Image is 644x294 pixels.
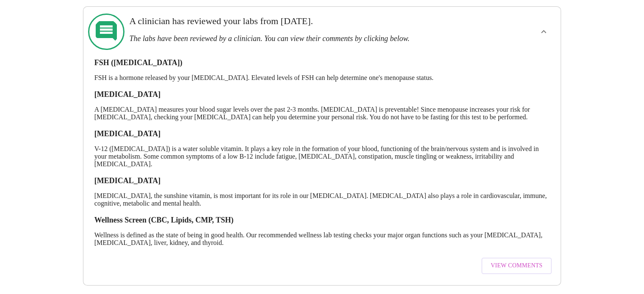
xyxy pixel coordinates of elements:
[94,231,550,247] p: Wellness is defined as the state of being in good health. Our recommended wellness lab testing ch...
[94,192,550,207] p: [MEDICAL_DATA], the sunshine vitamin, is most important for its role in our [MEDICAL_DATA]. [MEDI...
[94,216,550,225] h3: Wellness Screen (CBC, Lipids, CMP, TSH)
[94,145,550,168] p: V-12 ([MEDICAL_DATA]) is a water soluble vitamin. It plays a key role in the formation of your bl...
[129,16,469,27] h3: A clinician has reviewed your labs from [DATE].
[129,34,469,43] h3: The labs have been reviewed by a clinician. You can view their comments by clicking below.
[491,261,542,271] span: View Comments
[94,74,550,82] p: FSH is a hormone released by your [MEDICAL_DATA]. Elevated levels of FSH can help determine one's...
[481,258,552,274] button: View Comments
[94,106,550,121] p: A [MEDICAL_DATA] measures your blood sugar levels over the past 2-3 months. [MEDICAL_DATA] is pre...
[94,90,550,99] h3: [MEDICAL_DATA]
[94,58,550,67] h3: FSH ([MEDICAL_DATA])
[94,176,550,185] h3: [MEDICAL_DATA]
[479,253,554,278] a: View Comments
[94,129,550,138] h3: [MEDICAL_DATA]
[533,22,554,42] button: show more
